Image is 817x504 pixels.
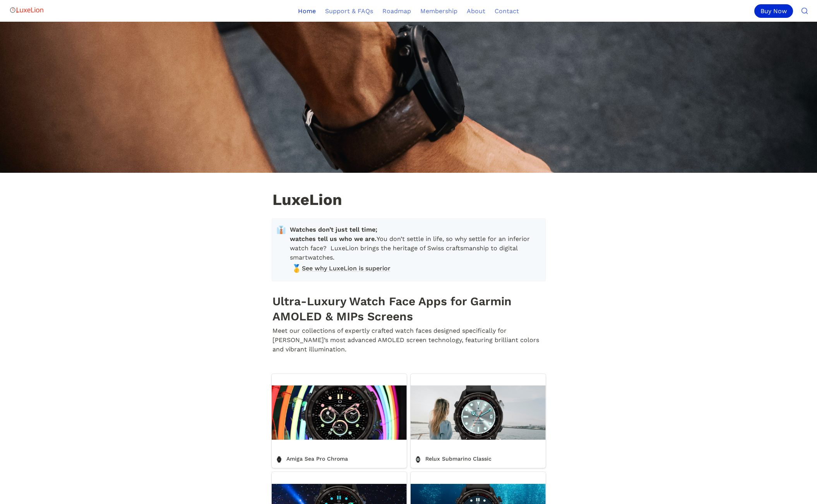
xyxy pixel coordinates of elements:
span: 🥇 [292,264,300,272]
p: Meet our collections of expertly crafted watch faces designed specifically for [PERSON_NAME]’s mo... [272,325,546,355]
h1: LuxeLion [272,191,546,210]
a: 🥇See why LuxeLion is superior [290,263,539,274]
h1: Ultra-Luxury Watch Face Apps for Garmin AMOLED & MIPs Screens [272,292,546,325]
a: Relux Submarino Classic [411,374,546,468]
div: Buy Now [754,4,793,18]
img: Logo [9,2,44,18]
span: See why LuxeLion is superior [302,264,391,273]
a: Amiga Sea Pro Chroma [272,374,407,468]
a: Buy Now [754,4,796,18]
span: 👔 [276,225,286,234]
strong: Watches don’t just tell time; watches tell us who we are. [290,226,379,243]
span: You don’t settle in life, so why settle for an inferior watch face? LuxeLion brings the heritage ... [290,225,539,262]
